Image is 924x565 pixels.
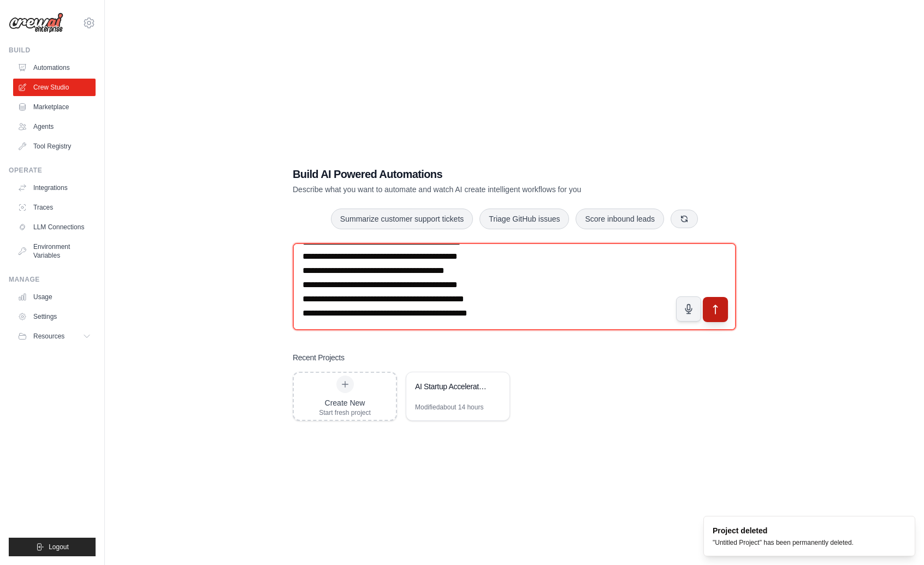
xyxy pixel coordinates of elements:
[479,209,569,229] button: Triage GitHub issues
[293,166,660,182] h1: Build AI Powered Automations
[13,138,96,155] a: Tool Registry
[13,199,96,216] a: Traces
[293,184,660,195] p: Describe what you want to automate and watch AI create intelligent workflows for you
[13,59,96,76] a: Automations
[676,296,701,322] button: Click to speak your automation idea
[13,238,96,264] a: Environment Variables
[319,408,371,417] div: Start fresh project
[13,179,96,197] a: Integrations
[33,332,64,341] span: Resources
[319,397,371,408] div: Create New
[13,288,96,306] a: Usage
[13,98,96,116] a: Marketplace
[13,308,96,325] a: Settings
[49,543,69,551] span: Logout
[671,210,698,228] button: Get new suggestions
[13,79,96,96] a: Crew Studio
[869,513,924,565] iframe: Chat Widget
[9,46,96,55] div: Build
[713,525,854,536] div: Project deleted
[9,275,96,284] div: Manage
[415,403,483,412] div: Modified about 14 hours
[9,166,96,175] div: Operate
[415,381,490,392] div: AI Startup Accelerator - Professional Validation Suite
[13,118,96,135] a: Agents
[9,538,96,556] button: Logout
[13,218,96,236] a: LLM Connections
[713,538,854,547] div: "Untitled Project" has been permanently deleted.
[293,352,345,363] h3: Recent Projects
[331,209,473,229] button: Summarize customer support tickets
[13,328,96,345] button: Resources
[576,209,664,229] button: Score inbound leads
[9,13,63,33] img: Logo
